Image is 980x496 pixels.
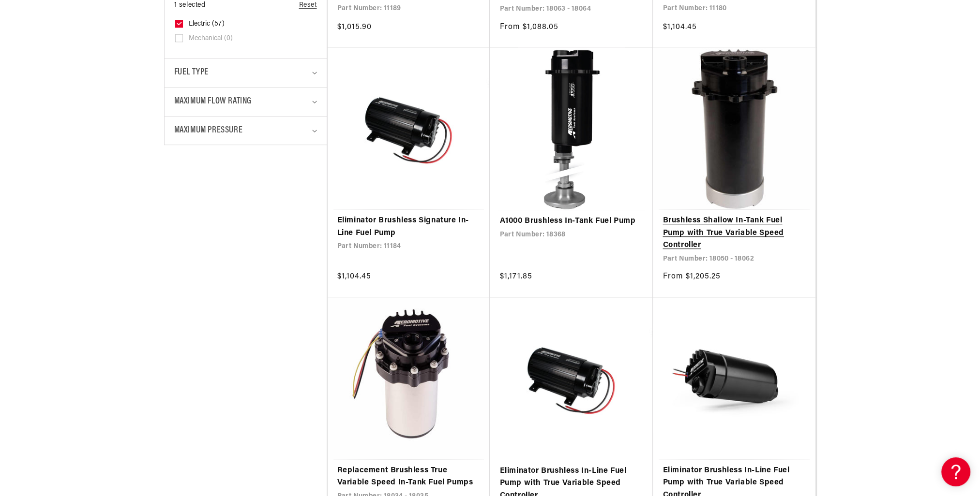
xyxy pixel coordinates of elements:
[189,20,225,29] span: Electric (57)
[174,117,317,145] summary: Maximum Pressure (0 selected)
[174,124,243,138] span: Maximum Pressure
[337,215,481,239] a: Eliminator Brushless Signature In-Line Fuel Pump
[174,95,252,109] span: Maximum Flow Rating
[337,465,481,489] a: Replacement Brushless True Variable Speed In-Tank Fuel Pumps
[189,34,233,43] span: Mechanical (0)
[499,215,643,228] a: A1000 Brushless In-Tank Fuel Pump
[663,215,806,252] a: Brushless Shallow In-Tank Fuel Pump with True Variable Speed Controller
[174,66,209,80] span: Fuel Type
[174,58,317,87] summary: Fuel Type (0 selected)
[174,88,317,116] summary: Maximum Flow Rating (0 selected)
